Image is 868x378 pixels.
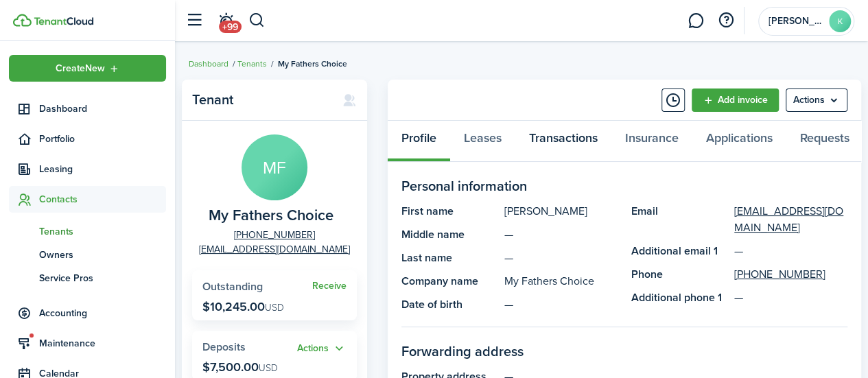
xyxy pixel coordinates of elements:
[450,121,515,162] a: Leases
[209,207,333,224] span: My Fathers Choice
[297,341,347,357] button: Actions
[39,248,166,262] span: Owners
[34,17,93,25] img: TenantCloud
[219,21,242,33] span: +99
[631,203,727,236] panel-main-title: Email
[504,296,618,313] panel-main-description: —
[631,243,727,259] panel-main-title: Additional email 1
[259,361,278,375] span: USD
[265,300,284,315] span: USD
[39,224,166,239] span: Tenants
[401,273,497,290] panel-main-title: Company name
[39,336,166,351] span: Maintenance
[56,64,105,73] span: Create New
[401,176,847,196] panel-main-section-title: Personal information
[237,58,267,70] a: Tenants
[242,134,307,200] avatar-text: MF
[202,360,278,374] p: $7,500.00
[515,121,611,162] a: Transactions
[202,279,263,294] span: Outstanding
[734,203,847,236] a: [EMAIL_ADDRESS][DOMAIN_NAME]
[401,341,847,362] panel-main-section-title: Forwarding address
[401,203,497,220] panel-main-title: First name
[13,14,32,27] img: TenantCloud
[504,250,618,266] panel-main-description: —
[234,228,315,242] a: [PHONE_NUMBER]
[631,290,727,306] panel-main-title: Additional phone 1
[504,273,618,290] panel-main-description: My Fathers Choice
[683,3,709,38] a: Messaging
[39,192,166,206] span: Contacts
[9,95,166,122] a: Dashboard
[692,121,786,162] a: Applications
[278,58,347,70] span: My Fathers Choice
[786,88,847,112] button: Open menu
[714,9,738,32] button: Open resource center
[297,341,347,357] button: Open menu
[312,281,347,292] a: Receive
[401,296,497,313] panel-main-title: Date of birth
[9,243,166,266] a: Owners
[9,55,166,82] button: Open menu
[39,271,166,285] span: Service Pros
[661,88,685,112] button: Timeline
[39,132,166,146] span: Portfolio
[769,16,823,26] span: Karla
[9,220,166,243] a: Tenants
[39,306,166,320] span: Accounting
[631,266,727,283] panel-main-title: Phone
[39,162,166,176] span: Leasing
[692,88,779,112] a: Add invoice
[829,10,851,32] avatar-text: K
[248,9,266,32] button: Search
[202,300,284,314] p: $10,245.00
[213,3,239,38] a: Notifications
[199,242,350,257] a: [EMAIL_ADDRESS][DOMAIN_NAME]
[611,121,692,162] a: Insurance
[189,58,228,70] a: Dashboard
[401,250,497,266] panel-main-title: Last name
[192,92,329,108] panel-main-title: Tenant
[9,266,166,290] a: Service Pros
[786,88,847,112] menu-btn: Actions
[401,226,497,243] panel-main-title: Middle name
[181,8,207,34] button: Open sidebar
[734,266,825,283] a: [PHONE_NUMBER]
[504,203,618,220] panel-main-description: [PERSON_NAME]
[504,226,618,243] panel-main-description: —
[202,339,246,355] span: Deposits
[786,121,863,162] a: Requests
[39,102,166,116] span: Dashboard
